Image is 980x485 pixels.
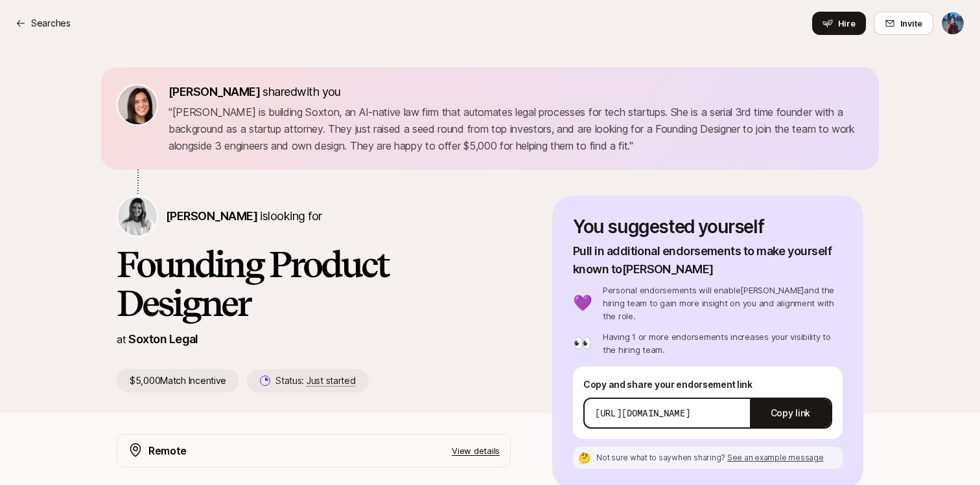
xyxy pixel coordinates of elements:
h1: Founding Product Designer [117,245,511,322]
p: 👀 [573,335,592,351]
p: Having 1 or more endorsements increases your visibility to the hiring team. [603,330,843,356]
span: [PERSON_NAME] [166,209,257,223]
p: 💜 [573,295,592,311]
p: Not sure what to say when sharing ? [596,452,824,464]
button: Hire [812,12,866,35]
p: View details [452,444,500,457]
p: You suggested yourself [573,216,843,237]
p: Copy and share your endorsement link [583,377,832,392]
button: Copy link [750,395,831,431]
p: Soxton Legal [128,330,198,348]
button: Dhruvil Shah [941,12,964,35]
span: Invite [900,17,922,30]
p: Searches [31,16,71,31]
button: Invite [874,12,933,35]
img: 71d7b91d_d7cb_43b4_a7ea_a9b2f2cc6e03.jpg [118,85,157,124]
p: 🤔 [578,453,591,463]
span: with you [297,85,341,98]
span: See an example message [727,453,824,462]
p: " [PERSON_NAME] is building Soxton, an AI-native law firm that automates legal processes for tech... [169,104,863,154]
span: Hire [838,17,856,30]
span: [PERSON_NAME] [169,85,260,98]
p: shared [169,83,346,101]
p: Pull in additional endorsements to make yourself known to [PERSON_NAME] [573,242,843,278]
img: Dhruvil Shah [942,12,964,34]
img: Logan Brown [118,197,157,236]
p: Status: [275,373,355,389]
p: Remote [148,442,187,459]
p: [URL][DOMAIN_NAME] [595,407,690,420]
p: $5,000 Match Incentive [117,369,239,392]
span: Just started [307,375,356,387]
p: is looking for [166,207,321,225]
p: at [117,331,126,348]
p: Personal endorsements will enable [PERSON_NAME] and the hiring team to gain more insight on you a... [603,284,843,322]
